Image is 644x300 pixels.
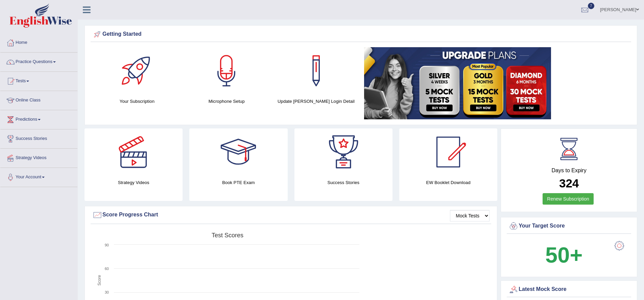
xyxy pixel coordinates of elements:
[543,193,594,205] a: Renew Subscription
[508,284,629,295] div: Latest Mock Score
[96,98,178,105] h4: Your Subscription
[0,91,77,108] a: Online Class
[0,110,77,127] a: Predictions
[559,177,579,190] b: 324
[508,221,629,231] div: Your Target Score
[92,29,629,39] div: Getting Started
[105,267,109,271] text: 60
[508,168,629,174] h4: Days to Expiry
[212,232,243,239] tspan: Test scores
[294,179,392,186] h4: Success Stories
[275,98,358,105] h4: Update [PERSON_NAME] Login Detail
[189,179,287,186] h4: Book PTE Exam
[0,72,77,89] a: Tests
[85,179,183,186] h4: Strategy Videos
[185,98,268,105] h4: Microphone Setup
[0,33,77,50] a: Home
[0,129,77,146] a: Success Stories
[0,168,77,185] a: Your Account
[105,243,109,247] text: 90
[588,3,595,9] span: 7
[545,243,582,267] b: 50+
[364,47,551,119] img: small5.jpg
[399,179,497,186] h4: EW Booklet Download
[97,275,102,286] tspan: Score
[0,149,77,166] a: Strategy Videos
[92,210,490,220] div: Score Progress Chart
[105,290,109,294] text: 30
[0,53,77,69] a: Practice Questions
